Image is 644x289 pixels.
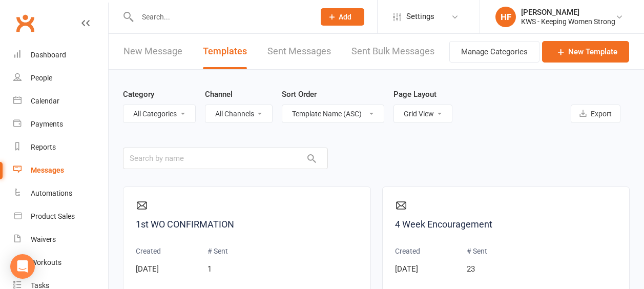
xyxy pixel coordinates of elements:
a: Dashboard [13,44,108,67]
p: Created [395,245,420,257]
button: Add [321,8,364,26]
a: Calendar [13,90,108,113]
a: Waivers [13,228,108,251]
div: Automations [31,189,72,197]
label: Category [123,88,154,100]
button: Manage Categories [449,41,539,63]
div: Workouts [31,258,61,266]
a: Reports [13,136,108,159]
a: Workouts [13,251,108,274]
label: Sort Order [282,88,317,100]
div: Product Sales [31,212,75,220]
div: Dashboard [31,51,66,59]
div: KWS - Keeping Women Strong [521,17,615,26]
a: Sent Bulk Messages [351,34,434,69]
input: Search by name [123,148,328,169]
a: Automations [13,182,108,205]
span: 1 [207,264,212,274]
div: Calendar [31,97,59,105]
a: New Message [123,34,182,69]
a: Clubworx [12,10,38,36]
a: New Template [542,41,629,63]
a: Payments [13,113,108,136]
div: Payments [31,120,63,128]
span: Settings [406,5,434,28]
span: [DATE] [136,264,159,274]
a: 4 Week Encouragement [395,217,617,232]
span: Add [339,13,351,21]
p: # Sent [207,245,228,257]
p: # Sent [467,245,487,257]
a: People [13,67,108,90]
div: People [31,74,52,82]
label: Channel [205,88,233,100]
div: Reports [31,143,56,151]
a: 1st WO CONFIRMATION [136,217,358,232]
a: Product Sales [13,205,108,228]
div: Waivers [31,235,56,243]
a: Messages [13,159,108,182]
div: Open Intercom Messenger [10,254,35,279]
label: Page Layout [393,88,437,100]
span: 23 [467,264,475,274]
a: Sent Messages [267,34,331,69]
div: [PERSON_NAME] [521,8,615,17]
a: Templates [203,34,247,69]
div: Messages [31,166,64,174]
button: Export [571,105,620,123]
input: Search... [134,10,307,24]
span: [DATE] [395,264,418,274]
p: Created [136,245,161,257]
div: HF [495,7,516,27]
